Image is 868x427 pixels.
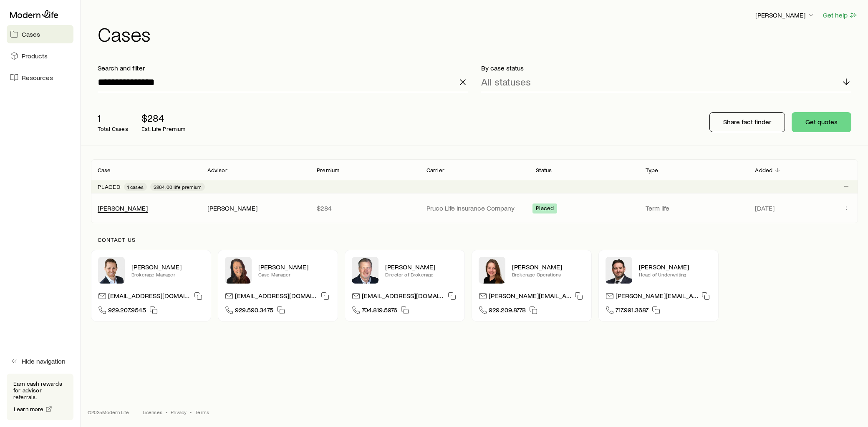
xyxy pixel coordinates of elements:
img: Abby McGuigan [225,257,252,284]
p: Earn cash rewards for advisor referrals. [13,380,67,400]
span: 929.207.9545 [108,306,146,317]
p: Case [98,167,111,173]
h1: Cases [98,24,858,44]
span: Resources [22,73,53,82]
span: 717.991.3687 [616,306,648,317]
span: 929.209.8778 [489,306,526,317]
button: Hide navigation [7,352,73,370]
p: Status [536,167,552,173]
a: Licenses [143,409,162,415]
div: [PERSON_NAME] [98,204,148,213]
span: Products [22,52,48,60]
p: Pruco Life Insurance Company [426,204,523,212]
p: Share fact finder [723,118,771,126]
span: [DATE] [755,204,775,212]
p: [PERSON_NAME] [512,263,585,271]
p: [EMAIL_ADDRESS][DOMAIN_NAME] [108,291,191,303]
p: Type [646,167,659,173]
p: Head of Underwriting [639,271,712,278]
p: [PERSON_NAME][EMAIL_ADDRESS][DOMAIN_NAME] [616,291,698,303]
p: 1 [98,112,128,124]
p: Director of Brokerage [385,271,458,278]
span: Learn more [14,406,44,412]
img: Trey Wall [352,257,378,284]
p: [EMAIL_ADDRESS][DOMAIN_NAME] [235,291,318,303]
p: Added [755,167,772,173]
img: Nick Weiler [98,257,125,284]
a: Privacy [171,409,187,415]
p: [PERSON_NAME] [639,263,712,271]
a: Products [7,47,73,65]
span: Placed [536,205,554,213]
p: Advisor [207,167,227,173]
button: Get quotes [792,112,851,132]
div: Earn cash rewards for advisor referrals.Learn more [7,374,73,420]
img: Bryan Simmons [606,257,632,284]
p: [PERSON_NAME] [258,263,331,271]
p: [PERSON_NAME] [755,11,815,19]
a: Resources [7,68,73,87]
a: [PERSON_NAME] [98,204,148,212]
p: By case status [481,64,851,72]
p: Placed [98,183,121,190]
p: Contact us [98,236,851,243]
p: [PERSON_NAME] [385,263,458,271]
span: • [166,409,167,415]
span: Hide navigation [22,357,66,365]
img: Ellen Wall [479,257,505,284]
button: Get help [823,10,858,20]
p: Total Cases [98,126,128,132]
p: Est. Life Premium [141,126,186,132]
p: Term life [646,204,742,212]
p: [EMAIL_ADDRESS][DOMAIN_NAME] [362,291,444,303]
p: [PERSON_NAME][EMAIL_ADDRESS][DOMAIN_NAME] [489,291,571,303]
p: $284 [317,204,413,212]
p: $284 [141,112,186,124]
span: Cases [22,30,40,38]
p: [PERSON_NAME] [131,263,204,271]
p: Brokerage Manager [131,271,204,278]
span: $284.00 life premium [154,183,202,190]
span: 704.819.5976 [362,306,397,317]
button: Share fact finder [709,112,785,132]
div: [PERSON_NAME] [207,204,257,213]
a: Terms [195,409,209,415]
p: Premium [317,167,339,173]
div: Client cases [91,159,858,223]
span: 1 cases [127,183,144,190]
span: • [190,409,192,415]
p: © 2025 Modern Life [88,409,129,415]
a: Cases [7,25,73,43]
p: Case Manager [258,271,331,278]
p: Carrier [426,167,444,173]
p: Search and filter [98,64,468,72]
p: All statuses [481,76,531,88]
button: [PERSON_NAME] [755,10,816,20]
span: 929.590.3475 [235,306,273,317]
p: Brokerage Operations [512,271,585,278]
